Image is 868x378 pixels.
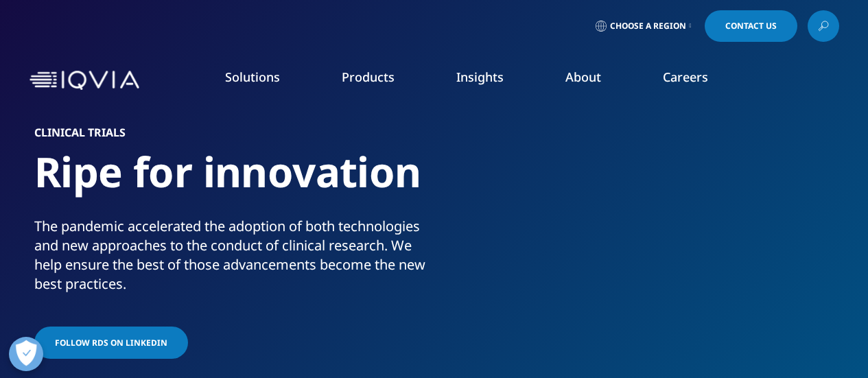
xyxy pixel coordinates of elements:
[705,10,797,42] a: Contact Us
[34,327,188,359] a: FOLLOW RDS ON LINKEDIN
[663,69,708,85] a: Careers
[725,22,777,30] span: Contact Us
[342,69,395,85] a: Products
[30,71,139,91] img: IQVIA Healthcare Information Technology and Pharma Clinical Research Company
[34,217,429,302] p: The pandemic accelerated the adoption of both technologies and new approaches to the conduct of c...
[9,337,43,371] button: Open Preferences
[225,69,280,85] a: Solutions
[610,21,686,32] span: Choose a Region
[145,48,839,113] nav: Primary
[565,69,601,85] a: About
[34,146,429,217] h1: Ripe for innovation
[55,337,167,349] span: FOLLOW RDS ON LINKEDIN
[456,69,504,85] a: Insights
[34,127,429,146] h6: Clinical Trials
